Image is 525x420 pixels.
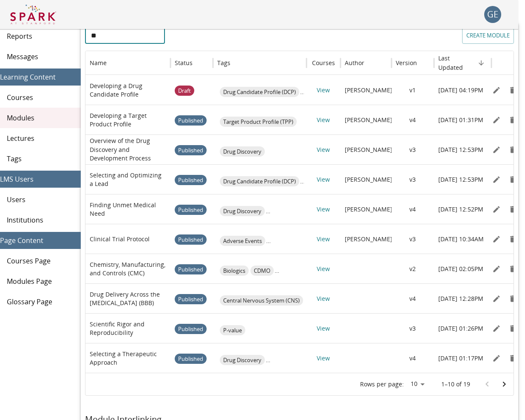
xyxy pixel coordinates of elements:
[508,86,517,94] svg: Remove
[360,380,404,389] p: Rows per page:
[7,31,74,41] span: Reports
[317,265,330,273] a: View
[317,354,330,362] a: View
[7,154,74,164] span: Tags
[396,59,417,67] div: Version
[7,297,74,307] span: Glossary Page
[392,283,434,313] div: v4
[90,171,166,188] p: Selecting and Optimizing a Lead
[317,86,330,94] a: View
[90,290,166,307] p: Drug Delivery Across the [MEDICAL_DATA] (BBB)
[317,205,330,213] a: View
[7,133,74,143] span: Lectures
[7,113,74,123] span: Modules
[317,116,330,124] a: View
[175,255,207,284] span: Published
[175,166,207,195] span: Published
[506,84,519,97] button: Remove
[438,324,483,333] p: [DATE] 01:26PM
[175,314,207,344] span: Published
[175,136,207,165] span: Published
[90,82,166,99] p: Developing a Drug Candidate Profile
[441,380,470,389] p: 1–10 of 19
[345,116,392,124] p: [PERSON_NAME]
[492,116,501,124] svg: Edit
[438,294,483,303] p: [DATE] 12:28PM
[490,84,503,97] button: Edit
[10,4,56,25] img: Logo of SPARK at Stanford
[462,27,514,44] button: Create module
[506,173,519,186] button: Remove
[392,105,434,134] div: v4
[317,146,330,154] a: View
[193,57,205,69] button: Sort
[345,59,364,67] div: Author
[90,260,166,277] p: Chemistry, Manufacturing, and Controls (CMC)
[438,354,483,363] p: [DATE] 01:17PM
[508,146,517,154] svg: Remove
[108,57,119,69] button: Sort
[506,114,519,126] button: Remove
[175,76,194,106] span: Draft
[508,354,517,363] svg: Remove
[392,164,434,194] div: v3
[438,235,484,243] p: [DATE] 10:34AM
[490,203,503,216] button: Edit
[345,146,392,154] p: [PERSON_NAME]
[175,285,207,314] span: Published
[90,320,166,337] p: Scientific Rigor and Reproducibility
[392,224,434,254] div: v3
[7,92,74,103] span: Courses
[492,175,501,184] svg: Edit
[508,205,517,214] svg: Remove
[438,86,483,94] p: [DATE] 04:19PM
[508,235,517,243] svg: Remove
[217,59,230,67] div: Tags
[506,143,519,156] button: Remove
[392,194,434,224] div: v4
[508,265,517,273] svg: Remove
[490,352,503,365] button: Edit
[392,134,434,164] div: v3
[7,276,74,286] span: Modules Page
[90,111,166,129] p: Developing a Target Product Profile
[490,143,503,156] button: Edit
[438,54,474,72] h6: Last Updated
[7,51,74,62] span: Messages
[484,6,501,23] div: GE
[492,294,501,303] svg: Edit
[317,175,330,183] a: View
[492,235,501,243] svg: Edit
[490,322,503,335] button: Edit
[312,59,335,67] div: Courses
[345,86,392,94] p: [PERSON_NAME]
[492,265,501,273] svg: Edit
[175,344,207,374] span: Published
[508,324,517,333] svg: Remove
[438,265,483,273] p: [DATE] 02:05PM
[365,57,377,69] button: Sort
[317,235,330,243] a: View
[490,263,503,275] button: Edit
[392,75,434,105] div: v1
[317,324,330,332] a: View
[7,256,74,266] span: Courses Page
[175,106,207,135] span: Published
[90,137,166,162] p: Overview of the Drug Discovery and Development Process
[345,235,392,243] p: [PERSON_NAME]
[506,352,519,365] button: Remove
[438,175,483,184] p: [DATE] 12:53PM
[506,203,519,216] button: Remove
[90,59,107,67] div: Name
[508,116,517,124] svg: Remove
[90,350,166,367] p: Selecting a Therapeutic Approach
[438,205,483,214] p: [DATE] 12:52PM
[506,263,519,275] button: Remove
[90,235,150,243] p: Clinical Trial Protocol
[506,233,519,246] button: Remove
[484,6,501,23] button: account of current user
[317,294,330,303] a: View
[418,57,430,69] button: Sort
[345,205,392,214] p: [PERSON_NAME]
[345,175,392,184] p: [PERSON_NAME]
